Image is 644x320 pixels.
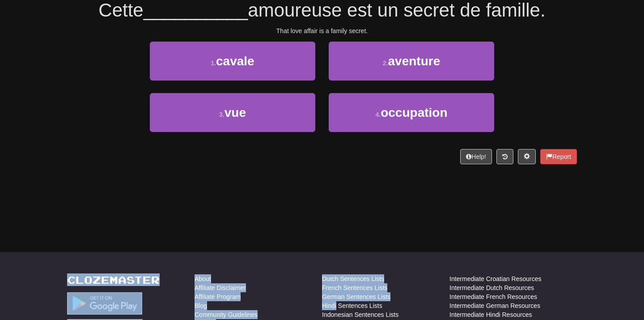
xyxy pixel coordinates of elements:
span: cavale [216,54,254,68]
small: 1 . [211,60,216,67]
span: vue [225,106,246,119]
button: Report [540,149,577,164]
a: Intermediate Dutch Resources [449,283,534,292]
small: 3 . [219,111,225,118]
small: 4 . [375,111,381,118]
a: Dutch Sentences Lists [322,274,384,283]
a: Community Guidelines [195,310,258,319]
a: Intermediate Croatian Resources [449,274,541,283]
a: French Sentences Lists [322,283,387,292]
a: Intermediate Hindi Resources [449,310,532,319]
a: Clozemaster [67,274,160,286]
a: Affiliate Program [195,292,241,301]
a: Blog [195,301,207,310]
a: Hindi Sentences Lists [322,301,382,310]
a: German Sentences Lists [322,292,390,301]
a: Affiliate Disclaimer [195,283,246,292]
span: aventure [388,54,440,68]
small: 2 . [383,60,388,67]
button: 3.vue [150,93,315,132]
div: That love affair is a family secret. [67,26,577,35]
span: occupation [381,106,447,119]
img: Get it on Google Play [67,292,142,315]
button: Round history (alt+y) [496,149,513,164]
a: Intermediate German Resources [449,301,540,310]
button: 4.occupation [329,93,494,132]
button: 1.cavale [150,42,315,81]
a: Indonesian Sentences Lists [322,310,398,319]
a: Intermediate French Resources [449,292,537,301]
button: Help! [460,149,492,164]
button: 2.aventure [329,42,494,81]
a: About [195,274,211,283]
